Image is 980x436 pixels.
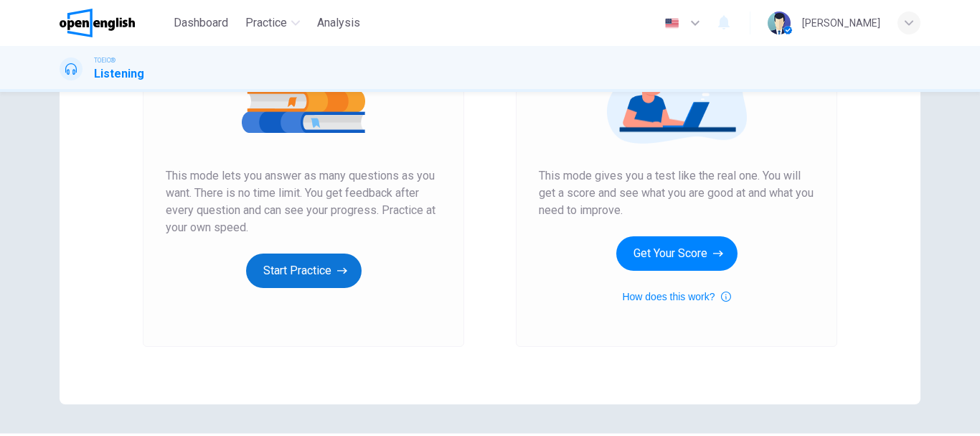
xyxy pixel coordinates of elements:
button: Practice [240,10,306,36]
img: Profile picture [768,11,791,34]
button: Start Practice [246,254,362,288]
img: en [663,18,681,29]
button: Dashboard [168,10,234,36]
span: Dashboard [174,14,228,32]
span: This mode lets you answer as many questions as you want. There is no time limit. You get feedback... [166,167,441,236]
button: Get Your Score [616,236,738,271]
span: TOEIC® [94,55,116,65]
a: OpenEnglish logo [60,9,168,37]
img: OpenEnglish logo [60,9,135,37]
div: [PERSON_NAME] [802,14,880,32]
button: Analysis [311,10,366,36]
span: This mode gives you a test like the real one. You will get a score and see what you are good at a... [539,167,814,219]
span: Practice [245,14,287,32]
h1: Listening [94,65,144,83]
span: Analysis [317,14,360,32]
button: How does this work? [622,288,730,305]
